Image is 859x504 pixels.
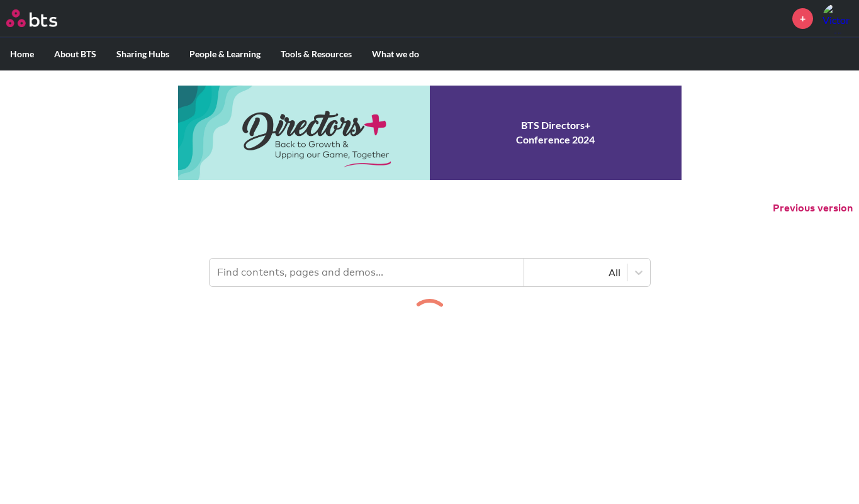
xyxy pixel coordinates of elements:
label: What we do [362,38,429,70]
a: Conference 2024 [178,86,682,180]
label: People & Learning [179,38,271,70]
img: BTS Logo [6,9,57,27]
a: Profile [823,3,853,33]
label: Tools & Resources [271,38,362,70]
label: About BTS [44,38,106,70]
button: Previous version [773,201,853,215]
a: Go home [6,9,81,27]
label: Sharing Hubs [106,38,179,70]
a: + [792,8,813,29]
div: All [531,266,620,279]
img: Victor Brandao [823,3,853,33]
input: Find contents, pages and demos... [210,259,524,286]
